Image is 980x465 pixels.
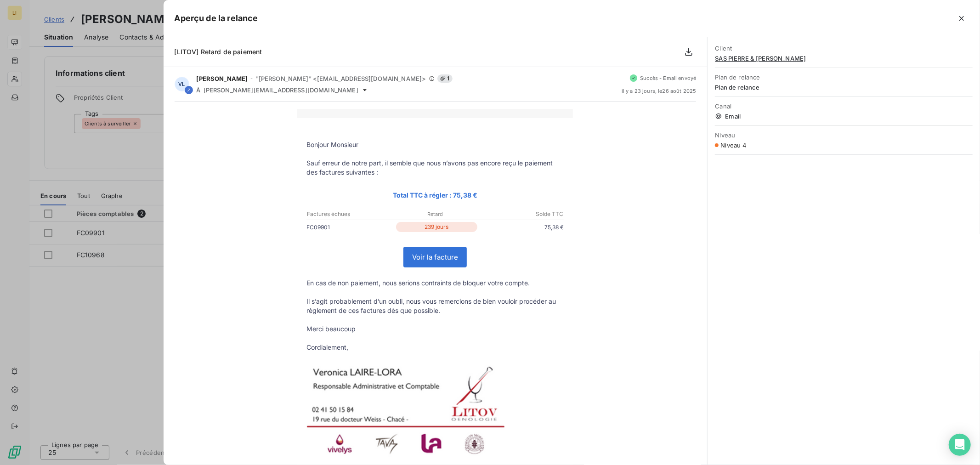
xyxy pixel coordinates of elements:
img: 83kpNaykK7qAAAAAElFTkSuQmCC [307,362,504,460]
p: Sauf erreur de notre part, il semble que nous n’avons pas encore reçu le paiement des factures su... [306,159,564,177]
p: Merci beaucoup [306,324,564,334]
span: À [197,86,201,94]
h5: Aperçu de la relance [175,12,258,25]
span: [LITOV] Retard de paiement [175,48,262,56]
span: Canal [715,102,972,110]
span: "[PERSON_NAME]" <[EMAIL_ADDRESS][DOMAIN_NAME]> [256,75,426,82]
p: Factures échues [307,210,392,218]
p: 239 jours [396,222,477,232]
p: Il s’agit probablement d’un oubli, nous vous remercions de bien vouloir procéder au règlement de ... [306,297,564,315]
span: Email [715,113,972,120]
p: Bonjour Monsieur [306,140,564,149]
span: Niveau 4 [720,142,746,149]
p: Total TTC à régler : 75,38 € [306,190,564,200]
a: Voir la facture [404,247,466,267]
span: Niveau [715,131,972,139]
span: Client [715,45,972,52]
span: SAS PIERRE & [PERSON_NAME] [715,55,972,62]
span: Succès - Email envoyé [640,75,696,81]
span: Plan de relance [715,74,972,81]
p: Solde TTC [479,210,564,218]
span: 1 [437,74,453,83]
span: Plan de relance [715,84,972,91]
p: En cas de non paiement, nous serions contraints de bloquer votre compte. [306,278,564,288]
span: - [250,76,253,81]
span: [PERSON_NAME][EMAIL_ADDRESS][DOMAIN_NAME] [204,86,358,94]
p: FC09901 [306,222,394,232]
p: Retard [393,210,478,218]
p: 75,38 € [479,222,564,232]
div: VL [175,77,189,91]
p: Cordialement, [306,343,564,352]
span: il y a 23 jours , le 26 août 2025 [622,88,697,94]
div: Open Intercom Messenger [949,434,971,456]
span: [PERSON_NAME] [197,75,248,82]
